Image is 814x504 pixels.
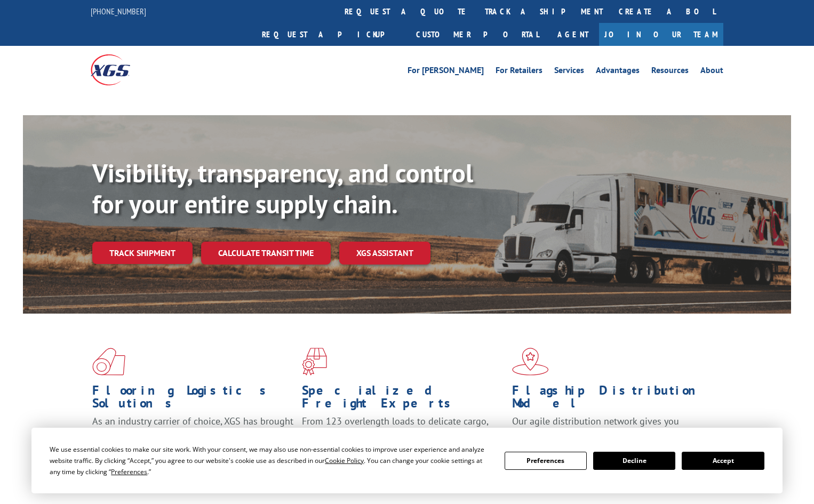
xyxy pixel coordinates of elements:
[408,23,547,46] a: Customer Portal
[651,66,689,78] a: Resources
[201,242,331,265] a: Calculate transit time
[682,452,764,470] button: Accept
[325,456,364,465] span: Cookie Policy
[91,6,146,17] a: [PHONE_NUMBER]
[547,23,599,46] a: Agent
[92,415,293,453] span: As an industry carrier of choice, XGS has brought innovation and dedication to flooring logistics...
[92,156,473,220] b: Visibility, transparency, and control for your entire supply chain.
[554,66,584,78] a: Services
[111,467,147,476] span: Preferences
[700,66,723,78] a: About
[596,66,640,78] a: Advantages
[512,348,549,375] img: xgs-icon-flagship-distribution-model-red
[302,384,504,415] h1: Specialized Freight Experts
[512,415,708,440] span: Our agile distribution network gives you nationwide inventory management on demand.
[92,348,125,375] img: xgs-icon-total-supply-chain-intelligence-red
[302,348,327,375] img: xgs-icon-focused-on-flooring-red
[50,444,491,477] div: We use essential cookies to make our site work. With your consent, we may also use non-essential ...
[254,23,408,46] a: Request a pickup
[339,242,430,265] a: XGS ASSISTANT
[512,384,714,415] h1: Flagship Distribution Model
[599,23,723,46] a: Join Our Team
[302,415,504,462] p: From 123 overlength loads to delicate cargo, our experienced staff knows the best way to move you...
[593,452,675,470] button: Decline
[92,242,193,264] a: Track shipment
[408,66,484,78] a: For [PERSON_NAME]
[31,428,783,493] div: Cookie Consent Prompt
[92,384,294,415] h1: Flooring Logistics Solutions
[505,452,587,470] button: Preferences
[496,66,542,78] a: For Retailers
